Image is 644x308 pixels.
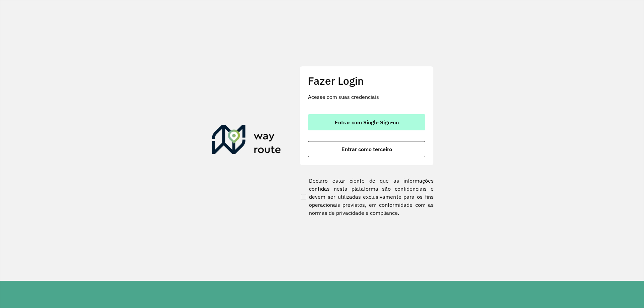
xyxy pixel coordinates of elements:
label: Declaro estar ciente de que as informações contidas nesta plataforma são confidenciais e devem se... [300,177,434,217]
p: Acesse com suas credenciais [308,93,425,101]
span: Entrar com Single Sign-on [335,120,399,125]
img: Roteirizador AmbevTech [212,125,281,157]
h2: Fazer Login [308,74,425,87]
button: button [308,141,425,157]
span: Entrar como terceiro [341,146,392,152]
button: button [308,114,425,130]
